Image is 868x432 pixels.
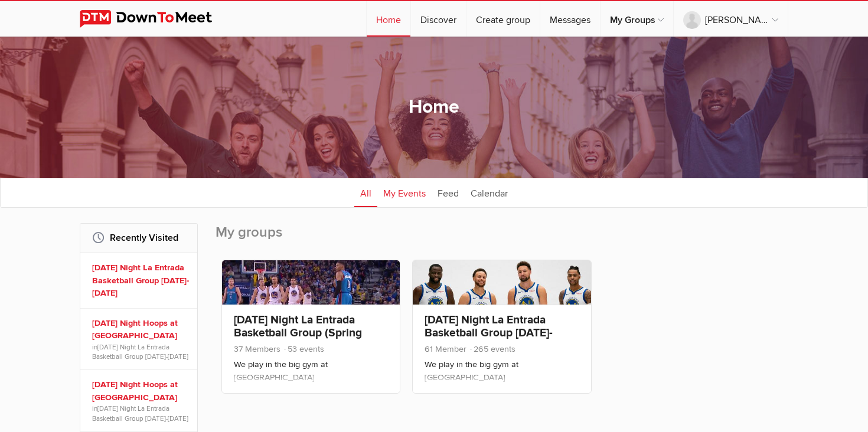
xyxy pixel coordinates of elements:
span: 265 events [469,344,515,354]
a: [PERSON_NAME] [674,1,788,37]
span: in [92,342,189,361]
a: [DATE] Night La Entrada Basketball Group [DATE]-[DATE] [92,261,189,300]
h2: My groups [216,223,788,254]
a: Home [367,1,410,37]
a: [DATE] Night La Entrada Basketball Group [DATE]-[DATE] [92,404,188,422]
h2: Recently Visited [92,224,185,252]
a: All [354,178,377,207]
a: [DATE] Night La Entrada Basketball Group [DATE]-[DATE] [92,343,188,361]
a: Calendar [465,178,514,207]
a: [DATE] Night La Entrada Basketball Group (Spring 2022) [234,313,362,353]
a: Create group [466,1,540,37]
p: We play in the big gym at [GEOGRAPHIC_DATA] ([STREET_ADDRESS][PERSON_NAME]) at 8:30p-10:00p. Plea... [234,358,388,417]
span: 53 events [283,344,324,354]
a: Feed [432,178,465,207]
a: Messages [540,1,600,37]
a: Discover [411,1,466,37]
a: My Events [377,178,432,207]
p: We play in the big gym at [GEOGRAPHIC_DATA] ([STREET_ADDRESS][PERSON_NAME]) at 8:30p-10:00p. Plea... [425,358,579,417]
span: in [92,404,189,423]
span: 61 Member [425,344,466,354]
a: My Groups [601,1,673,37]
h1: Home [409,95,459,120]
a: [DATE] Night Hoops at [GEOGRAPHIC_DATA] [92,317,189,342]
a: [DATE] Night La Entrada Basketball Group [DATE]-[DATE] [425,313,553,353]
img: DownToMeet [80,10,230,28]
a: [DATE] Night Hoops at [GEOGRAPHIC_DATA] [92,378,189,404]
span: 37 Members [234,344,280,354]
